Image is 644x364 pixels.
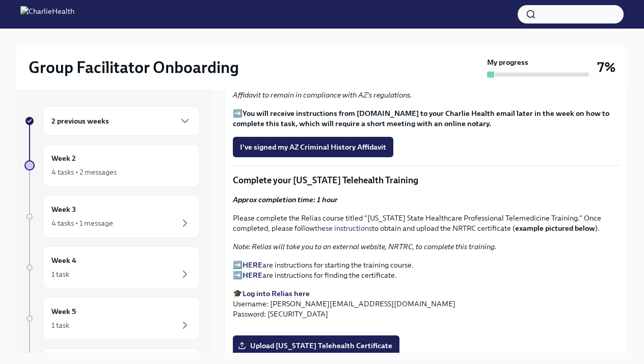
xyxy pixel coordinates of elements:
[243,289,310,298] a: Log into Relias here
[240,142,386,152] span: I've signed my AZ Criminal History Affidavit
[20,6,74,22] img: CharlieHealth
[233,109,609,128] strong: You will receive instructions from [DOMAIN_NAME] to your Charlie Health email later in the week o...
[51,204,76,215] h6: Week 3
[24,297,200,340] a: Week 51 task
[240,341,392,351] span: Upload [US_STATE] Telehealth Certificate
[315,224,372,233] a: these instructions
[233,195,338,204] strong: Approx completion time: 1 hour
[51,218,113,228] div: 4 tasks • 1 message
[51,115,109,127] h6: 2 previous weeks
[51,255,76,266] h6: Week 4
[51,306,76,317] h6: Week 5
[51,167,117,177] div: 4 tasks • 2 messages
[233,260,619,280] p: ➡️ are instructions for starting the training course. ➡️ are instructions for finding the certifi...
[43,106,200,136] div: 2 previous weeks
[515,224,595,233] strong: example pictured below
[233,137,393,157] button: I've signed my AZ Criminal History Affidavit
[24,246,200,289] a: Week 41 task
[24,195,200,238] a: Week 34 tasks • 1 message
[597,58,615,77] h3: 7%
[233,288,619,319] p: 🎓 Username: [PERSON_NAME][EMAIL_ADDRESS][DOMAIN_NAME] Password: [SECURITY_DATA]
[233,335,399,356] label: Upload [US_STATE] Telehealth Certificate
[51,320,69,330] div: 1 task
[243,260,262,270] a: HERE
[487,57,528,67] strong: My progress
[51,269,69,279] div: 1 task
[233,108,619,129] p: ➡️
[24,144,200,187] a: Week 24 tasks • 2 messages
[243,271,262,280] a: HERE
[233,213,619,233] p: Please complete the Relias course titled "[US_STATE] State Healthcare Professional Telemedicine T...
[233,80,593,100] em: We work with clients across the country in various ways, so we require everyone to complete AZ Cr...
[233,242,496,251] em: Note: Relias will take you to an external website, NRTRC, to complete this training.
[233,174,619,186] p: Complete your [US_STATE] Telehealth Training
[51,153,76,164] h6: Week 2
[29,57,239,78] h2: Group Facilitator Onboarding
